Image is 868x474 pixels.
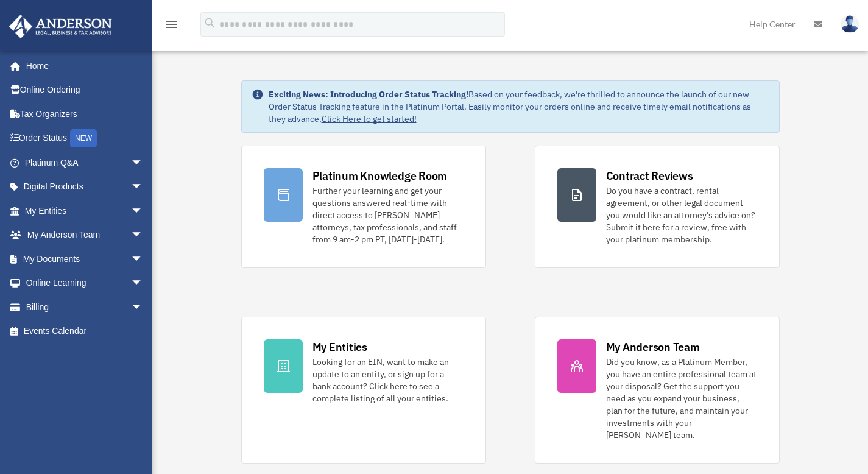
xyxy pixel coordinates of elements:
span: arrow_drop_down [131,247,155,272]
span: arrow_drop_down [131,271,155,296]
a: Online Learningarrow_drop_down [9,271,161,295]
div: Further your learning and get your questions answered real-time with direct access to [PERSON_NAM... [312,185,464,246]
div: My Anderson Team [606,339,700,355]
a: My Anderson Teamarrow_drop_down [9,223,161,247]
a: Billingarrow_drop_down [9,295,161,319]
a: menu [164,21,179,32]
div: Platinum Knowledge Room [312,168,448,183]
div: NEW [70,129,97,147]
span: arrow_drop_down [131,199,155,224]
div: My Entities [312,339,367,355]
img: Anderson Advisors Platinum Portal [5,15,116,38]
div: Did you know, as a Platinum Member, you have an entire professional team at your disposal? Get th... [606,356,757,441]
div: Based on your feedback, we're thrilled to announce the launch of our new Order Status Tracking fe... [269,88,769,125]
span: arrow_drop_down [131,223,155,248]
a: Events Calendar [9,319,161,344]
strong: Exciting News: Introducing Order Status Tracking! [269,89,468,100]
i: menu [164,17,179,32]
a: My Documentsarrow_drop_down [9,247,161,271]
a: Online Ordering [9,78,161,102]
span: arrow_drop_down [131,295,155,320]
a: My Entitiesarrow_drop_down [9,199,161,223]
img: User Pic [841,15,859,33]
div: Looking for an EIN, want to make an update to an entity, or sign up for a bank account? Click her... [312,356,464,405]
a: Home [9,54,155,78]
a: Click Here to get started! [322,113,417,124]
i: search [203,16,217,30]
a: Digital Productsarrow_drop_down [9,175,161,199]
span: arrow_drop_down [131,175,155,200]
a: Platinum Knowledge Room Further your learning and get your questions answered real-time with dire... [241,146,486,268]
a: Contract Reviews Do you have a contract, rental agreement, or other legal document you would like... [535,146,780,268]
span: arrow_drop_down [131,150,155,175]
div: Do you have a contract, rental agreement, or other legal document you would like an attorney's ad... [606,185,757,246]
a: Tax Organizers [9,102,161,126]
a: My Entities Looking for an EIN, want to make an update to an entity, or sign up for a bank accoun... [241,317,486,464]
a: Platinum Q&Aarrow_drop_down [9,150,161,175]
div: Contract Reviews [606,168,693,183]
a: Order StatusNEW [9,126,161,151]
a: My Anderson Team Did you know, as a Platinum Member, you have an entire professional team at your... [535,317,780,464]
